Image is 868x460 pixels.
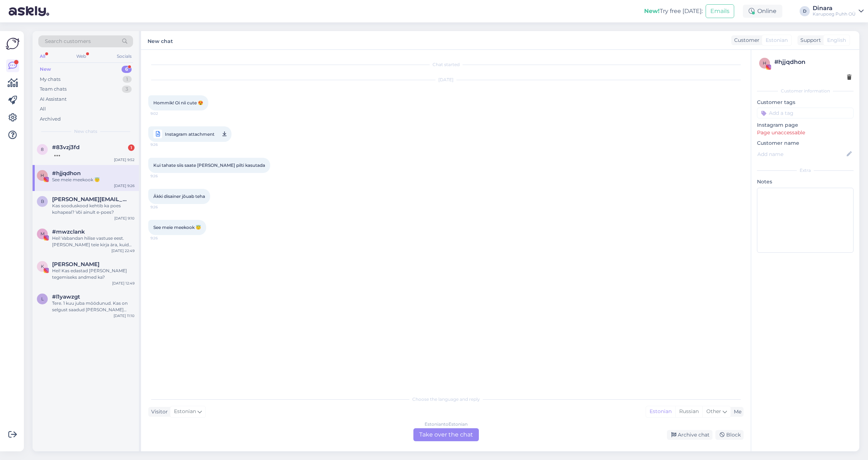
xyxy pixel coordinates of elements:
p: Customer tags [757,99,854,106]
div: Chat started [148,61,744,68]
p: Page unaccessable [757,129,854,136]
span: Äkki disainer jõuab teha [153,194,205,199]
span: m [41,231,44,236]
div: [DATE] 12:49 [112,281,135,286]
div: Socials [115,52,133,61]
div: Take over the chat [413,428,479,441]
div: 1 [128,144,135,151]
div: # hjjqdhon [774,58,851,66]
div: Visitor [148,408,168,416]
span: 9:26 [150,204,178,210]
span: #l1yawzgt [52,294,80,300]
input: Add a tag [757,108,854,118]
span: #mwzclank [52,229,85,235]
div: Hei! Vabandan hilise vastuse eest. [PERSON_NAME] teie kirja ära, kuid kuna kohe ei saanud vastata... [52,235,135,248]
div: [DATE] [148,77,744,83]
div: Choose the language and reply [148,396,744,403]
input: Add name [757,150,845,158]
img: Askly Logo [6,37,20,51]
div: Dinara [813,5,856,11]
div: AI Assistant [40,96,67,103]
span: 8 [41,147,44,152]
div: Customer [731,36,759,44]
div: Estonian [646,406,675,417]
div: D [800,6,810,16]
div: Tere. 1 kuu juba möödunud. Kas on selgust saadud [PERSON_NAME] epoodi uued monster high tooted li... [52,300,135,313]
div: See meie meekook 😇 [52,177,135,183]
span: B [41,199,44,204]
div: 6 [122,66,132,73]
span: 9:26 [150,173,178,179]
span: Estonian [174,408,196,416]
span: English [827,36,846,44]
div: Customer information [757,88,854,94]
span: Kui tahate siis saate [PERSON_NAME] pilti kasutada [153,162,265,168]
div: Team chats [40,86,67,93]
span: 9:02 [150,111,178,116]
span: See meie meekook 😇 [153,225,201,230]
span: 9:26 [150,140,178,149]
a: Instagram attachment9:26 [148,126,231,142]
div: Estonian to Estonian [425,421,468,428]
div: Archive chat [667,430,712,440]
div: Russian [675,406,702,417]
div: Support [797,36,821,44]
span: Instagram attachment [165,130,214,139]
div: New [40,66,51,73]
button: Emails [706,4,734,18]
span: New chats [74,128,97,135]
div: Online [743,5,782,18]
div: [DATE] 22:49 [111,248,135,253]
div: All [40,105,46,113]
p: Customer name [757,139,854,147]
span: Other [706,408,721,415]
div: All [38,52,47,61]
span: Search customers [45,38,91,45]
div: [DATE] 11:10 [114,313,135,318]
span: K [41,264,44,269]
span: h [41,173,44,178]
div: [DATE] 9:10 [114,216,135,221]
div: [DATE] 9:26 [114,183,135,188]
span: Kristin Kerro [52,261,99,268]
span: Berg.rebeka@gmail.com [52,196,127,203]
span: l [41,296,44,301]
p: Instagram page [757,121,854,129]
div: Extra [757,167,854,174]
div: Try free [DATE]: [644,7,703,16]
span: Hommik! Oi nii cute 😍 [153,100,203,105]
div: Archived [40,116,61,123]
div: Hei! Kas edastad [PERSON_NAME] tegemiseks andmed ka? [52,268,135,281]
div: Web [75,52,88,61]
div: Me [731,408,741,416]
a: DinaraKarupoeg Puhh OÜ [813,5,864,17]
div: [DATE] 9:52 [114,157,135,162]
div: Kas sooduskood kehtib ka poes kohapeal? Või ainult e-poes? [52,203,135,216]
span: 9:26 [150,235,178,241]
div: Block [715,430,744,440]
div: 1 [123,76,132,83]
p: Notes [757,178,854,186]
span: Estonian [766,36,788,44]
span: h [763,60,766,66]
span: #hjjqdhon [52,170,81,177]
div: My chats [40,76,60,83]
div: 3 [122,86,132,93]
label: New chat [148,35,173,45]
div: Karupoeg Puhh OÜ [813,11,856,17]
b: New! [644,8,660,14]
span: #83vzj3fd [52,144,80,151]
